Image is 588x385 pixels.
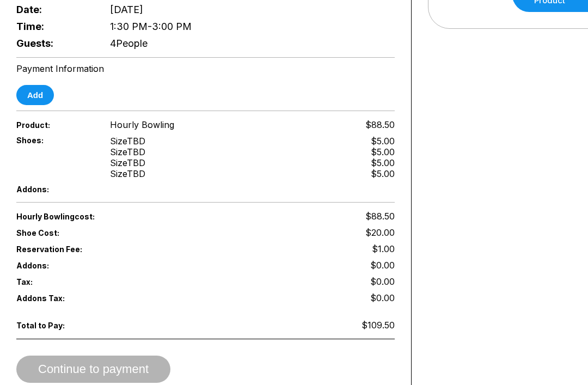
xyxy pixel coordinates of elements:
span: Hourly Bowling cost: [16,212,206,221]
button: Add [16,85,54,105]
div: $5.00 [371,157,395,168]
span: 4 People [110,38,148,49]
span: $109.50 [362,320,395,331]
div: Size TBD [110,136,145,146]
div: Size TBD [110,168,145,179]
div: Size TBD [110,146,145,157]
span: $88.50 [365,211,395,222]
span: Tax: [16,277,92,286]
div: $5.00 [371,146,395,157]
span: Reservation Fee: [16,245,206,254]
span: Hourly Bowling [110,119,174,130]
span: Addons: [16,261,92,270]
span: 1:30 PM - 3:00 PM [110,21,192,32]
div: Payment Information [16,63,395,74]
div: $5.00 [371,136,395,146]
div: $5.00 [371,168,395,179]
span: Time: [16,21,92,32]
span: Guests: [16,38,92,49]
span: $88.50 [365,119,395,130]
span: Shoe Cost: [16,228,92,237]
span: Total to Pay: [16,321,92,330]
span: $0.00 [370,276,395,287]
span: Shoes: [16,136,92,145]
span: Date: [16,4,92,15]
div: Size TBD [110,157,145,168]
span: $20.00 [365,227,395,238]
span: Addons: [16,185,92,194]
span: $1.00 [372,243,395,254]
span: Addons Tax: [16,294,92,303]
span: [DATE] [110,4,143,15]
span: $0.00 [370,292,395,303]
span: Product: [16,120,92,130]
span: $0.00 [370,260,395,271]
